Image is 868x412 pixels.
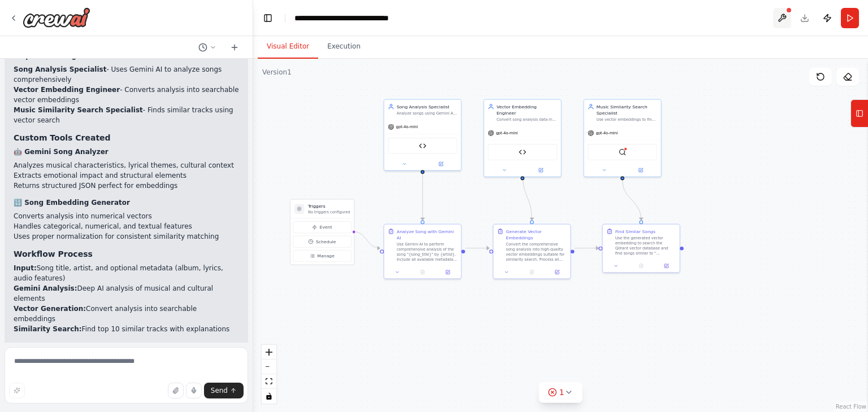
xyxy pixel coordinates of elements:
[575,245,599,251] g: Edge from 97850ab5-c27a-4e77-a886-efa413eb124b to 127b63de-7bca-40a3-b61b-941a06736d92
[14,105,239,125] li: - Finds similar tracks using vector search
[506,228,566,240] div: Generate Vector Embeddings
[262,68,292,77] div: Version 1
[465,245,489,251] g: Edge from ae20c781-e3cc-4216-9407-600934216327 to 97850ab5-c27a-4e77-a886-efa413eb124b
[14,263,239,283] li: Song title, artist, and optional metadata (album, lyrics, audio features)
[519,173,535,220] g: Edge from b6f4b198-055c-4f98-a5af-7e0d543807a9 to 97850ab5-c27a-4e77-a886-efa413eb124b
[320,224,332,230] span: Event
[519,269,545,276] button: No output available
[14,305,86,313] strong: Vector Generation:
[318,35,370,59] button: Execution
[559,387,565,398] span: 1
[14,133,111,142] strong: Custom Tools Created
[656,262,677,270] button: Open in side panel
[14,231,239,242] li: Uses proper normalization for consistent similarity matching
[316,239,336,245] span: Schedule
[519,148,526,156] img: Song Embedding Generator
[506,242,566,262] div: Convert the comprehensive song analysis into high-quality vector embeddings suitable for similari...
[186,383,202,398] button: Click to speak your automation idea
[14,148,108,156] strong: 🤖 Gemini Song Analyzer
[14,85,239,105] li: - Converts analysis into searchable vector embeddings
[308,209,350,214] p: No triggers configured
[419,173,426,220] g: Edge from ec2d2580-8220-4059-b90c-10eb8a1da053 to ae20c781-e3cc-4216-9407-600934216327
[211,386,228,395] span: Send
[619,179,644,220] g: Edge from 80167655-1e8f-4805-980f-a2b4f7a59b8c to 127b63de-7bca-40a3-b61b-941a06736d92
[437,269,458,276] button: Open in side panel
[293,250,351,262] button: Manage
[493,224,571,279] div: Generate Vector EmbeddingsConvert the comprehensive song analysis into high-quality vector embedd...
[396,124,418,129] span: gpt-4o-mini
[353,229,380,251] g: Edge from triggers to ae20c781-e3cc-4216-9407-600934216327
[14,160,239,170] li: Analyzes musical characteristics, lyrical themes, cultural context
[14,342,105,351] strong: Setup Requirements
[397,111,457,116] div: Analyze songs using Gemini AI to extract comprehensive musical, lyrical, and cultural insights fr...
[539,382,583,403] button: 1
[293,221,351,233] button: Event
[14,284,77,292] strong: Gemini Analysis:
[294,12,415,24] nav: breadcrumb
[14,304,239,324] li: Convert analysis into searchable embeddings
[262,374,276,389] button: fit view
[423,160,458,168] button: Open in side panel
[14,211,239,221] li: Converts analysis into numerical vectors
[546,269,568,276] button: Open in side panel
[615,236,676,256] div: Use the generated vector embedding to search the Qdrant vector database and find songs similar to...
[14,65,106,73] strong: Song Analysis Specialist
[597,103,657,116] div: Music Similarity Search Specialist
[262,345,276,360] button: zoom in
[497,103,557,116] div: Vector Embedding Engineer
[836,404,866,410] a: React Flow attribution
[262,345,276,404] div: React Flow controls
[619,148,626,156] img: QdrantVectorSearchTool
[623,166,658,174] button: Open in side panel
[397,228,457,240] div: Analyze Song with Gemini AI
[14,181,239,191] li: Returns structured JSON perfect for embeddings
[225,41,244,54] button: Start a new chat
[496,130,518,135] span: gpt-4o-mini
[168,383,184,398] button: Upload files
[14,86,120,94] strong: Vector Embedding Engineer
[258,35,318,59] button: Visual Editor
[14,199,130,207] strong: 🔢 Song Embedding Generator
[384,224,462,279] div: Analyze Song with Gemini AIUse Gemini AI to perform comprehensive analysis of the song "{song_tit...
[290,199,354,265] div: TriggersNo triggers configuredEventScheduleManage
[484,99,562,177] div: Vector Embedding EngineerConvert song analysis data into high-quality vector embeddings that capt...
[14,324,239,334] li: Find top 10 similar tracks with explanations
[602,224,680,273] div: Find Similar SongsUse the generated vector embedding to search the Qdrant vector database and fin...
[583,99,661,177] div: Music Similarity Search SpecialistUse vector embeddings to find songs similar to {song_title} by ...
[308,203,350,209] h3: Triggers
[397,103,457,109] div: Song Analysis Specialist
[23,7,90,28] img: Logo
[14,249,93,258] strong: Workflow Process
[14,221,239,231] li: Handles categorical, numerical, and textual features
[14,106,143,114] strong: Music Similarity Search Specialist
[14,64,239,85] li: - Uses Gemini AI to analyze songs comprehensively
[596,130,618,135] span: gpt-4o-mini
[9,383,25,398] button: Improve this prompt
[597,117,657,122] div: Use vector embeddings to find songs similar to {song_title} by {artist}, providing ranked recomme...
[615,228,656,234] div: Find Similar Songs
[497,117,557,122] div: Convert song analysis data into high-quality vector embeddings that capture musical similarity an...
[194,41,221,54] button: Switch to previous chat
[262,360,276,374] button: zoom out
[293,236,351,248] button: Schedule
[14,264,37,272] strong: Input:
[397,242,457,262] div: Use Gemini AI to perform comprehensive analysis of the song "{song_title}" by {artist}. Include a...
[260,10,276,26] button: Hide left sidebar
[204,383,244,398] button: Send
[419,142,426,150] img: Gemini Song Analyzer
[14,170,239,181] li: Extracts emotional impact and structural elements
[317,253,335,259] span: Manage
[384,99,462,171] div: Song Analysis SpecialistAnalyze songs using Gemini AI to extract comprehensive musical, lyrical, ...
[523,166,558,174] button: Open in side panel
[262,389,276,404] button: toggle interactivity
[14,325,82,333] strong: Similarity Search:
[14,283,239,304] li: Deep AI analysis of musical and cultural elements
[628,262,654,270] button: No output available
[409,269,436,276] button: No output available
